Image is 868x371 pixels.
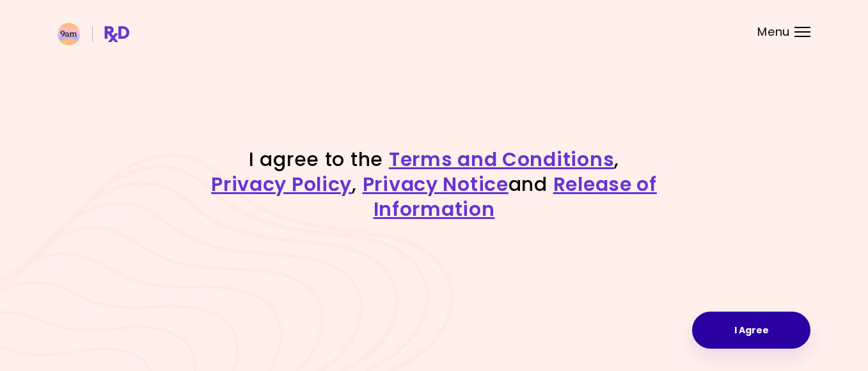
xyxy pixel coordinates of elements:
a: Release of Information [374,170,657,223]
button: I Agree [692,312,810,349]
a: Privacy Notice [363,170,509,198]
span: Menu [757,26,790,38]
a: Privacy Policy [211,170,352,198]
a: Terms and Conditions [389,146,614,173]
img: RxDiet [58,23,129,45]
h1: I agree to the , , and [210,147,658,222]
